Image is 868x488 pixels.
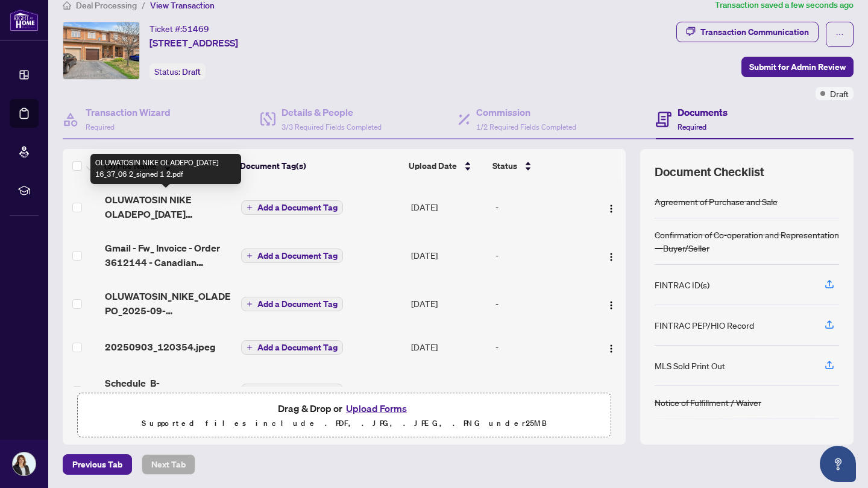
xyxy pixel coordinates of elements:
button: Open asap [820,446,856,482]
span: OLUWATOSIN_NIKE_OLADEPO_2025-09-01_09_30_49__1___1___1_ - Signed 1.pdf [105,289,231,318]
span: plus [247,344,253,350]
span: Document Checklist [655,163,764,180]
div: FINTRAC ID(s) [655,278,709,291]
span: 20250903_120354.jpeg [105,340,216,354]
span: Status [492,159,517,173]
button: Add a Document Tag [241,200,343,215]
span: Add a Document Tag [257,252,338,260]
div: Status: [149,63,206,80]
div: Transaction Communication [700,22,809,42]
span: Required [678,122,706,132]
button: Logo [602,197,621,217]
h4: Documents [678,105,728,119]
td: [DATE] [406,366,491,414]
img: Logo [606,300,616,310]
button: Logo [602,381,621,400]
td: [DATE] [406,328,491,366]
button: Logo [602,246,621,265]
img: logo [10,9,39,31]
div: Ticket #: [149,22,209,36]
th: Document Tag(s) [235,149,404,183]
span: 3/3 Required Fields Completed [281,122,382,132]
button: Add a Document Tag [241,383,343,399]
div: MLS Sold Print Out [655,359,725,372]
span: Add a Document Tag [257,203,338,212]
h4: Details & People [281,105,382,119]
span: plus [247,301,253,307]
h4: Commission [476,105,576,119]
span: Draft [830,87,849,100]
p: Supported files include .PDF, .JPG, .JPEG, .PNG under 25 MB [85,416,603,431]
th: (9) File Name [99,149,235,183]
span: Required [86,122,115,132]
span: Drag & Drop or [278,401,410,416]
button: Logo [602,294,621,313]
img: Logo [606,252,616,262]
button: Upload Forms [342,401,410,416]
div: - [495,297,591,310]
div: Confirmation of Co-operation and Representation—Buyer/Seller [655,228,839,255]
th: Upload Date [404,149,488,183]
span: Previous Tab [72,455,122,474]
span: Upload Date [409,159,457,173]
img: Logo [606,344,616,353]
button: Add a Document Tag [241,296,343,312]
span: OLUWATOSIN NIKE OLADEPO_[DATE] 16_37_06 2_signed 1 2.pdf [105,192,231,221]
span: home [63,1,71,10]
button: Next Tab [142,454,195,475]
span: plus [247,253,253,259]
img: Profile Icon [13,452,36,475]
span: Schedule_B-_Right_at_Home - Signed 2.pdf [105,376,231,405]
button: Logo [602,337,621,356]
img: Logo [606,204,616,214]
div: - [495,200,591,214]
button: Add a Document Tag [241,249,343,263]
td: [DATE] [406,279,491,328]
span: Add a Document Tag [257,387,338,395]
button: Transaction Communication [676,22,819,42]
span: Gmail - Fw_ Invoice - Order 3612144 - Canadian Appliance Source 1.pdf [105,241,231,270]
span: 1/2 Required Fields Completed [476,122,576,132]
div: - [495,340,591,353]
button: Add a Document Tag [241,297,343,311]
div: Agreement of Purchase and Sale [655,195,778,208]
button: Add a Document Tag [241,248,343,264]
img: IMG-X12326591_1.jpg [63,22,139,79]
div: - [495,249,591,262]
span: ellipsis [835,30,844,39]
h4: Transaction Wizard [86,105,171,119]
th: Status [488,149,593,183]
span: Draft [182,66,201,77]
div: FINTRAC PEP/HIO Record [655,318,754,332]
td: [DATE] [406,183,491,231]
button: Add a Document Tag [241,200,343,215]
span: [STREET_ADDRESS] [149,36,238,50]
button: Add a Document Tag [241,384,343,398]
span: Add a Document Tag [257,300,338,308]
button: Submit for Admin Review [741,57,854,77]
span: plus [247,204,253,211]
div: Notice of Fulfillment / Waiver [655,396,761,409]
span: Submit for Admin Review [749,57,846,77]
td: [DATE] [406,231,491,279]
span: Drag & Drop orUpload FormsSupported files include .PDF, .JPG, .JPEG, .PNG under25MB [78,393,611,438]
span: Add a Document Tag [257,343,338,352]
span: 51469 [182,24,209,34]
div: OLUWATOSIN NIKE OLADEPO_[DATE] 16_37_06 2_signed 1 2.pdf [90,154,241,184]
div: - [495,384,591,397]
button: Previous Tab [63,454,132,475]
button: Add a Document Tag [241,340,343,355]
